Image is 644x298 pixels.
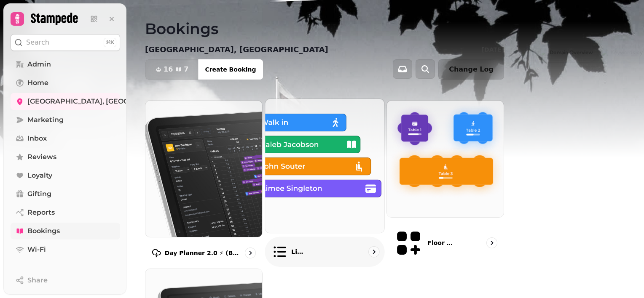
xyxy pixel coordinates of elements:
span: Share [27,275,48,285]
div: Domain: [URL] [22,22,60,29]
img: website_grey.svg [13,22,20,29]
span: 7 [184,66,188,73]
span: 16 [164,66,173,73]
p: Day Planner 2.0 ⚡ (Beta) [165,249,241,257]
div: ⌘K [104,38,116,47]
a: Wi-Fi [11,241,120,258]
a: [GEOGRAPHIC_DATA], [GEOGRAPHIC_DATA] [11,93,120,110]
a: List viewList view [265,98,384,267]
span: Marketing [27,115,64,125]
a: Day Planner 2.0 ⚡ (Beta)Day Planner 2.0 ⚡ (Beta) [145,100,263,265]
div: v 4.0.25 [24,13,41,20]
img: tab_domain_overview_orange.svg [23,49,30,56]
a: Gifting [11,186,120,202]
a: Reviews [11,149,120,165]
svg: go to [246,249,255,257]
button: Create Booking [198,59,263,80]
div: Keywords by Traffic [93,50,142,55]
a: Loyalty [11,167,120,184]
a: Marketing [11,112,120,128]
span: Gifting [27,189,51,199]
span: Admin [27,59,51,69]
span: Create Booking [205,67,256,72]
span: Inbox [27,133,47,144]
button: Search⌘K [11,34,120,51]
a: Admin [11,56,120,73]
a: Reports [11,204,120,221]
img: tab_keywords_by_traffic_grey.svg [84,49,91,56]
img: List view [259,92,390,239]
p: Floor Plans (beta) [427,239,456,247]
p: Search [26,37,49,48]
span: Reports [27,208,55,218]
span: Home [27,78,48,88]
div: Domain Overview [32,50,75,55]
svg: go to [488,239,496,247]
img: Day Planner 2.0 ⚡ (Beta) [145,101,262,237]
span: Reviews [27,152,56,162]
p: [DATE] [482,45,504,54]
button: 167 [145,59,199,80]
span: Wi-Fi [27,245,46,255]
img: logo_orange.svg [13,13,20,20]
button: Share [11,272,120,289]
span: [GEOGRAPHIC_DATA], [GEOGRAPHIC_DATA] [27,96,181,106]
p: [GEOGRAPHIC_DATA], [GEOGRAPHIC_DATA] [145,44,328,56]
span: Bookings [27,226,60,236]
button: Change Log [438,59,504,80]
img: Floor Plans (beta) [387,101,504,217]
a: Floor Plans (beta)Floor Plans (beta) [386,100,504,265]
span: Loyalty [27,170,52,181]
a: Home [11,74,120,91]
a: Inbox [11,130,120,147]
span: Change Log [449,66,494,73]
p: List view [291,247,306,256]
svg: go to [369,247,378,256]
a: Bookings [11,223,120,239]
